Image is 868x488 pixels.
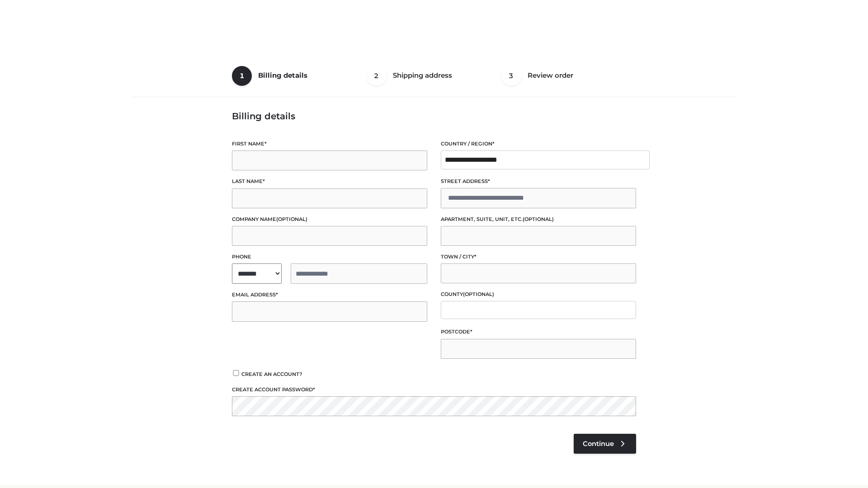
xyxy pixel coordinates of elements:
span: Review order [528,71,573,80]
span: (optional) [463,291,494,297]
label: Create account password [232,385,636,394]
span: 1 [232,66,252,86]
input: Create an account? [232,370,240,376]
span: 3 [501,66,521,86]
span: Create an account? [241,371,302,377]
label: Town / City [441,253,636,261]
span: 2 [367,66,387,86]
a: Continue [574,434,636,454]
span: Continue [583,440,614,448]
span: (optional) [523,216,554,222]
label: Street address [441,177,636,186]
span: (optional) [276,216,307,222]
label: Company name [232,215,427,224]
label: Last name [232,177,427,186]
label: Country / Region [441,140,636,148]
label: First name [232,140,427,148]
label: Apartment, suite, unit, etc. [441,215,636,224]
h3: Billing details [232,111,636,122]
label: Email address [232,291,427,299]
span: Shipping address [393,71,452,80]
label: Phone [232,253,427,261]
span: Billing details [258,71,307,80]
label: Postcode [441,328,636,336]
label: County [441,290,636,299]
